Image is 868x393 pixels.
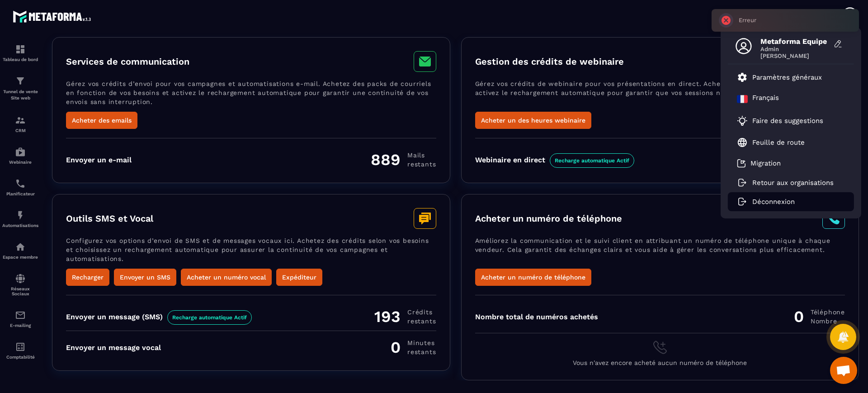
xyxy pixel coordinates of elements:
[2,255,38,260] p: Espace membre
[737,137,805,148] a: Feuille de route
[15,310,26,321] img: email
[830,357,857,384] div: Ouvrir le chat
[13,8,94,25] img: logo
[15,341,26,352] img: accountant
[15,241,26,252] img: automations
[2,223,38,228] p: Automatisations
[276,269,322,286] button: Expéditeur
[66,56,189,67] h3: Services de communication
[407,308,436,317] span: Crédits
[2,355,38,360] p: Comptabilité
[737,115,834,126] a: Faire des suggestions
[475,112,591,129] button: Acheter un des heures webinaire
[2,140,38,171] a: automationsautomationsWebinaire
[550,153,634,168] span: Recharge automatique Actif
[752,179,834,187] p: Retour aux organisations
[752,73,822,81] p: Paramètres généraux
[475,313,598,321] div: Nombre total de numéros achetés
[2,128,38,133] p: CRM
[407,347,436,356] span: restants
[2,266,38,303] a: social-networksocial-networkRéseaux Sociaux
[475,156,634,164] div: Webinaire en direct
[407,317,436,326] span: restants
[811,317,845,326] span: Nombre
[391,338,436,357] div: 0
[2,171,38,203] a: schedulerschedulerPlanificateur
[66,156,132,164] div: Envoyer un e-mail
[737,159,781,168] a: Migration
[407,338,436,347] span: minutes
[15,115,26,126] img: formation
[2,191,38,196] p: Planificateur
[66,269,109,286] button: Recharger
[760,52,828,59] span: [PERSON_NAME]
[737,179,834,187] a: Retour aux organisations
[475,213,622,224] h3: Acheter un numéro de téléphone
[371,150,436,169] div: 889
[2,37,38,69] a: formationformationTableau de bord
[475,79,845,112] p: Gérez vos crédits de webinaire pour vos présentations en direct. Achetez des heures supplémentair...
[15,147,26,157] img: automations
[760,46,828,52] span: Admin
[2,108,38,140] a: formationformationCRM
[475,56,624,67] h3: Gestion des crédits de webinaire
[2,57,38,62] p: Tableau de bord
[752,138,805,147] p: Feuille de route
[752,94,779,104] p: Français
[2,203,38,235] a: automationsautomationsAutomatisations
[2,89,38,101] p: Tunnel de vente Site web
[2,335,38,366] a: accountantaccountantComptabilité
[2,303,38,335] a: emailemailE-mailing
[15,44,26,55] img: formation
[2,235,38,266] a: automationsautomationsEspace membre
[760,37,828,46] span: Metaforma Equipe
[407,160,436,169] span: restants
[66,343,161,352] div: Envoyer un message vocal
[15,76,26,86] img: formation
[407,151,436,160] span: Mails
[752,198,795,206] p: Déconnexion
[573,359,747,366] span: Vous n'avez encore acheté aucun numéro de téléphone
[752,117,823,125] p: Faire des suggestions
[475,269,591,286] button: Acheter un numéro de téléphone
[15,273,26,284] img: social-network
[15,210,26,221] img: automations
[66,236,436,269] p: Configurez vos options d’envoi de SMS et de messages vocaux ici. Achetez des crédits selon vos be...
[66,79,436,112] p: Gérez vos crédits d’envoi pour vos campagnes et automatisations e-mail. Achetez des packs de cour...
[2,160,38,165] p: Webinaire
[66,213,153,224] h3: Outils SMS et Vocal
[2,69,38,108] a: formationformationTunnel de vente Site web
[794,307,845,326] div: 0
[181,269,272,286] button: Acheter un numéro vocal
[167,310,252,325] span: Recharge automatique Actif
[15,178,26,189] img: scheduler
[374,307,436,326] div: 193
[66,313,252,321] div: Envoyer un message (SMS)
[475,236,845,269] p: Améliorez la communication et le suivi client en attribuant un numéro de téléphone unique à chaqu...
[811,308,845,317] span: Téléphone
[66,112,137,129] button: Acheter des emails
[114,269,176,286] button: Envoyer un SMS
[750,159,781,167] p: Migration
[737,72,822,83] a: Paramètres généraux
[2,286,38,296] p: Réseaux Sociaux
[2,323,38,328] p: E-mailing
